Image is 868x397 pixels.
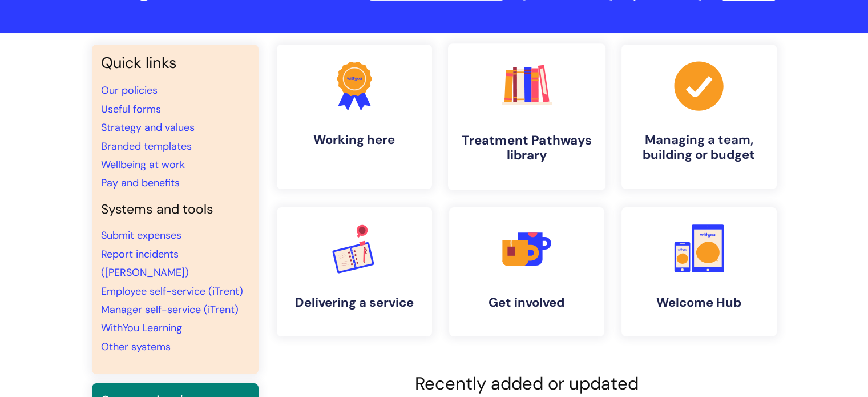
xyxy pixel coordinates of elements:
[101,228,181,242] a: Submit expenses
[286,133,423,147] h4: Working here
[101,54,249,72] h3: Quick links
[621,45,777,189] a: Managing a team, building or budget
[101,247,189,279] a: Report incidents ([PERSON_NAME])
[631,133,768,163] h4: Managing a team, building or budget
[101,158,185,171] a: Wellbeing at work
[101,102,161,116] a: Useful forms
[458,295,595,310] h4: Get involved
[101,121,195,134] a: Strategy and values
[277,207,432,336] a: Delivering a service
[457,133,596,163] h4: Treatment Pathways library
[449,207,604,336] a: Get involved
[101,284,243,298] a: Employee self-service (iTrent)
[286,295,423,310] h4: Delivering a service
[101,340,171,354] a: Other systems
[277,373,777,394] h2: Recently added or updated
[101,176,180,190] a: Pay and benefits
[631,295,768,310] h4: Welcome Hub
[101,303,239,316] a: Manager self-service (iTrent)
[101,202,249,218] h4: Systems and tools
[101,139,192,153] a: Branded templates
[621,207,777,336] a: Welcome Hub
[101,321,182,335] a: WithYou Learning
[447,43,605,190] a: Treatment Pathways library
[277,45,432,189] a: Working here
[101,83,158,97] a: Our policies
